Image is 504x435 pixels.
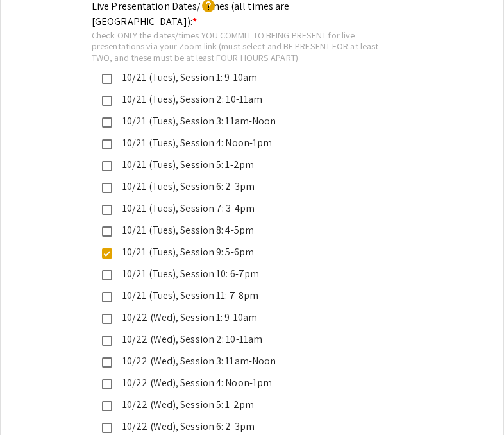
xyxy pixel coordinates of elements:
[112,201,382,216] div: 10/21 (Tues), Session 7: 3-4pm
[10,377,55,425] iframe: Chat
[112,114,382,129] div: 10/21 (Tues), Session 3: 11am-Noon
[112,92,382,107] div: 10/21 (Tues), Session 2: 10-11am
[92,30,392,64] div: Check ONLY the dates/times YOU COMMIT TO BEING PRESENT for live presentations via your Zoom link ...
[112,288,382,303] div: 10/21 (Tues), Session 11: 7-8pm
[112,419,382,434] div: 10/22 (Wed), Session 6: 2-3pm
[112,354,382,369] div: 10/22 (Wed), Session 3: 11am-Noon
[112,157,382,173] div: 10/21 (Tues), Session 5: 1-2pm
[112,375,382,391] div: 10/22 (Wed), Session 4: Noon-1pm
[112,244,382,260] div: 10/21 (Tues), Session 9: 5-6pm
[112,332,382,347] div: 10/22 (Wed), Session 2: 10-11am
[112,223,382,238] div: 10/21 (Tues), Session 8: 4-5pm
[112,397,382,413] div: 10/22 (Wed), Session 5: 1-2pm
[112,266,382,282] div: 10/21 (Tues), Session 10: 6-7pm
[112,179,382,194] div: 10/21 (Tues), Session 6: 2-3pm
[112,70,382,85] div: 10/21 (Tues), Session 1: 9-10am
[112,135,382,151] div: 10/21 (Tues), Session 4: Noon-1pm
[112,310,382,325] div: 10/22 (Wed), Session 1: 9-10am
